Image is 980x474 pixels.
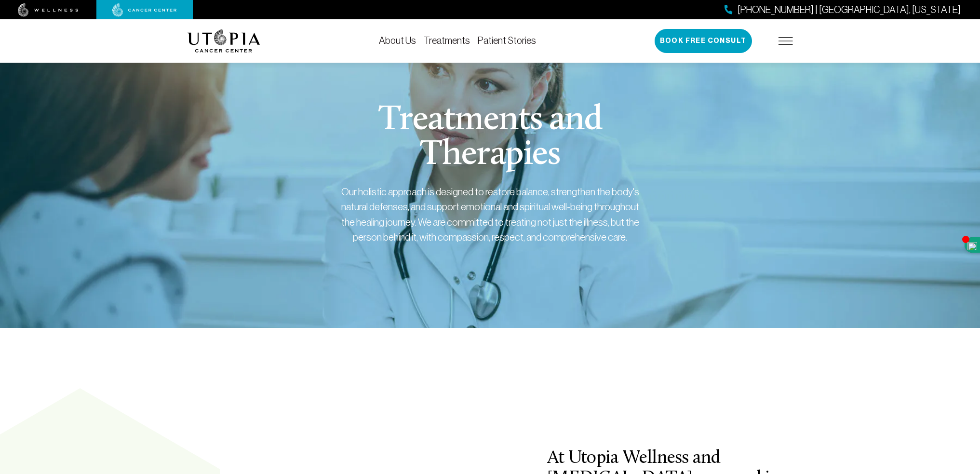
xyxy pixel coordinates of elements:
[779,37,793,45] img: icon-hamburger
[306,103,674,173] h1: Treatments and Therapies
[738,3,961,17] span: [PHONE_NUMBER] | [GEOGRAPHIC_DATA], [US_STATE]
[112,3,177,17] img: cancer center
[18,3,79,17] img: wellness
[424,35,470,46] a: Treatments
[341,184,640,245] div: Our holistic approach is designed to restore balance, strengthen the body's natural defenses, and...
[797,71,980,474] iframe: To enrich screen reader interactions, please activate Accessibility in Grammarly extension settings
[188,29,260,53] img: logo
[478,35,536,46] a: Patient Stories
[379,35,416,46] a: About Us
[725,3,961,17] a: [PHONE_NUMBER] | [GEOGRAPHIC_DATA], [US_STATE]
[655,29,752,53] button: Book Free Consult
